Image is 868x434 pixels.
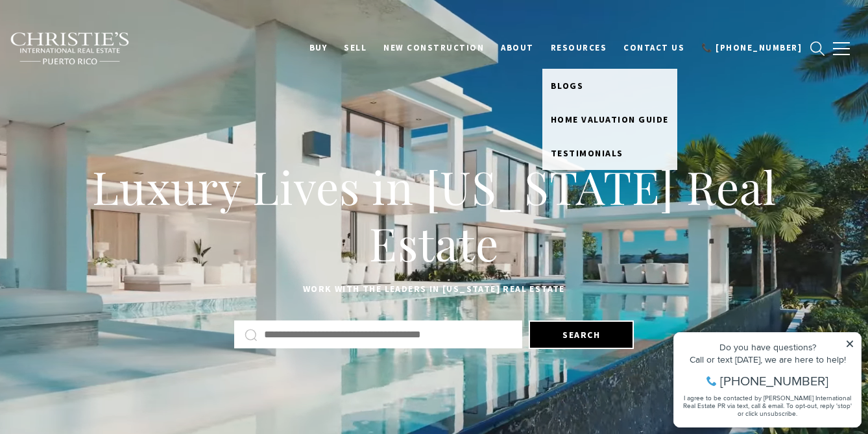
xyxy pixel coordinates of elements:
a: home [542,102,677,136]
a: Resources [542,36,616,60]
a: Testimonials [542,136,677,170]
span: Blogs [551,80,584,91]
a: Blogs [542,69,677,102]
div: Do you have questions? [14,29,187,38]
span: Home Valuation Guide [551,114,669,125]
a: BUY [301,36,336,60]
input: Search by Address, City, or Neighborhood [264,326,512,343]
img: Christie's International Real Estate black text logo [10,32,130,66]
a: New Construction [375,36,492,60]
span: New Construction [383,42,484,53]
div: Call or text [DATE], we are here to help! [14,42,187,51]
a: SELL [335,36,375,60]
a: search [810,42,825,56]
span: I agree to be contacted by [PERSON_NAME] International Real Estate PR via text, call & email. To ... [16,80,185,104]
span: [PHONE_NUMBER] [53,61,162,74]
span: 📞 [PHONE_NUMBER] [701,42,802,53]
span: Testimonials [551,147,623,159]
button: Search [529,320,634,349]
a: call 9393373000 [693,36,810,60]
span: Contact Us [623,42,684,53]
p: Work with the leaders in [US_STATE] Real Estate [32,282,836,297]
h1: Luxury Lives in [US_STATE] Real Estate [32,158,836,272]
button: button [825,30,858,67]
a: About [492,36,542,60]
